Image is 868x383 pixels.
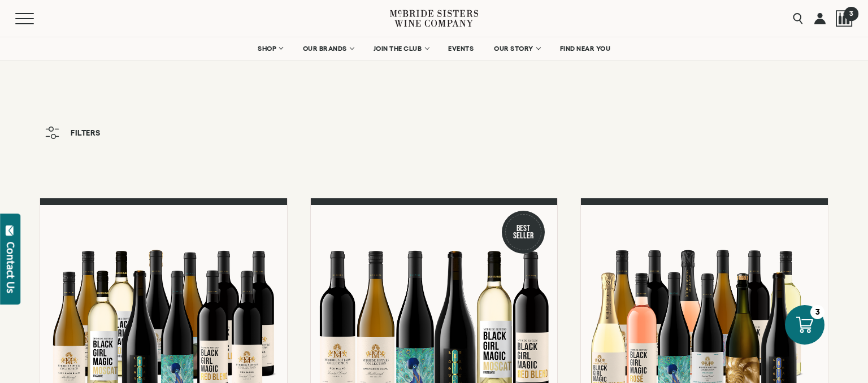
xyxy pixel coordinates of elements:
[15,13,56,24] button: Mobile Menu Trigger
[250,37,290,60] a: SHOP
[296,37,361,60] a: OUR BRANDS
[258,45,277,53] span: SHOP
[441,37,481,60] a: EVENTS
[40,121,106,145] button: Filters
[374,45,422,53] span: JOIN THE CLUB
[448,45,474,53] span: EVENTS
[494,45,533,53] span: OUR STORY
[810,305,824,319] div: 3
[560,45,611,53] span: FIND NEAR YOU
[366,37,436,60] a: JOIN THE CLUB
[303,45,347,53] span: OUR BRANDS
[71,129,101,137] span: Filters
[5,242,16,293] div: Contact Us
[487,37,547,60] a: OUR STORY
[844,6,858,20] span: 3
[553,37,618,60] a: FIND NEAR YOU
